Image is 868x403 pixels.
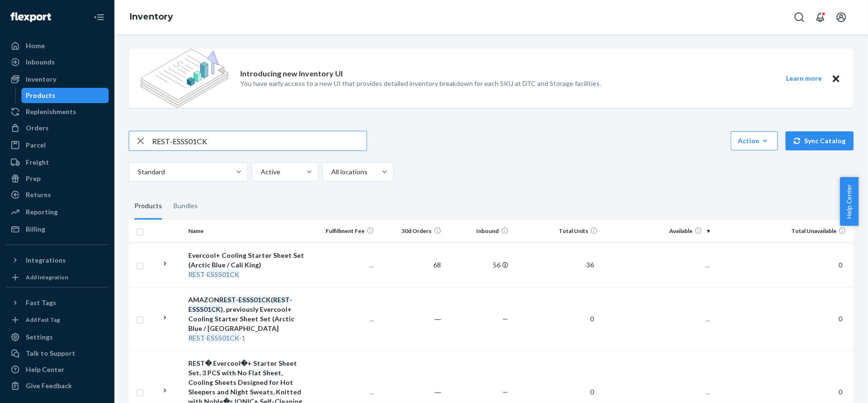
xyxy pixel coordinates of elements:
[219,296,235,304] em: REST
[6,171,109,186] a: Prep
[137,167,138,177] input: Standard
[6,187,109,202] a: Returns
[731,131,778,150] button: Action
[260,167,261,177] input: Active
[6,155,109,170] a: Freight
[605,260,710,270] p: ...
[602,220,714,243] th: Available
[26,316,60,324] div: Add Fast Tag
[188,333,306,343] div: - -1
[780,73,828,85] button: Learn more
[811,8,830,27] button: Open notifications
[26,298,56,308] div: Fast Tags
[26,224,45,234] div: Billing
[188,251,306,270] div: Evercool+ Cooling Starter Sheet Set (Arctic Blue / Cali King)
[445,220,512,243] th: Inbound
[315,387,374,397] p: ...
[188,334,204,342] em: REST
[26,255,66,265] div: Integrations
[445,243,512,287] td: 56
[188,305,221,313] em: ESSS01CK
[378,243,445,287] td: 68
[311,220,378,243] th: Fulfillment Fee
[134,193,162,220] div: Products
[6,120,109,136] a: Orders
[738,136,771,146] div: Action
[790,8,809,27] button: Open Search Box
[6,104,109,119] a: Replenishments
[26,91,56,100] div: Products
[512,220,602,243] th: Total Units
[6,314,109,326] a: Add Fast Tag
[605,387,710,397] p: ...
[26,365,64,374] div: Help Center
[835,388,846,396] span: 0
[26,140,46,150] div: Parcel
[6,253,109,268] button: Integrations
[378,220,445,243] th: 30d Orders
[188,270,306,279] div: -
[6,362,109,377] a: Help Center
[174,193,198,220] div: Bundles
[6,38,109,53] a: Home
[122,3,181,31] ol: breadcrumbs
[26,381,72,391] div: Give Feedback
[6,295,109,310] button: Fast Tags
[90,8,109,27] button: Close Navigation
[6,204,109,220] a: Reporting
[832,8,851,27] button: Open account menu
[582,261,598,269] span: 36
[6,54,109,70] a: Inbounds
[840,177,858,226] button: Help Center
[835,315,846,323] span: 0
[184,220,310,243] th: Name
[6,272,109,283] a: Add Integration
[315,260,374,270] p: ...
[207,334,239,342] em: ESSS01CK
[240,68,343,79] p: Introducing new Inventory UI
[786,131,854,150] button: Sync Catalog
[503,315,509,323] span: —
[130,11,173,22] a: Inventory
[6,138,109,153] a: Parcel
[26,57,55,67] div: Inbounds
[26,107,76,117] div: Replenishments
[26,207,58,217] div: Reporting
[6,72,109,87] a: Inventory
[26,349,75,358] div: Talk to Support
[26,41,45,51] div: Home
[152,131,367,150] input: Search inventory by name or sku
[273,296,289,304] em: REST
[207,270,239,278] em: ESSS01CK
[26,174,41,183] div: Prep
[6,346,109,361] a: Talk to Support
[6,222,109,237] a: Billing
[503,388,509,396] span: —
[21,88,109,103] a: Products
[6,329,109,345] a: Settings
[26,332,53,342] div: Settings
[26,273,68,281] div: Add Integration
[605,314,710,324] p: ...
[238,296,271,304] em: ESSS01CK
[26,190,51,200] div: Returns
[240,79,601,88] p: You have early access to a new UI that provides detailed inventory breakdown for each SKU at DTC ...
[714,220,854,243] th: Total Unavailable
[188,295,306,333] div: AMAZON - ( - ), previously Evercool+ Cooling Starter Sheet Set (Arctic Blue / [GEOGRAPHIC_DATA]
[315,314,374,324] p: ...
[26,158,49,167] div: Freight
[26,74,56,84] div: Inventory
[188,270,204,278] em: REST
[830,73,842,85] button: Close
[6,378,109,393] button: Give Feedback
[26,123,49,133] div: Orders
[586,315,598,323] span: 0
[378,287,445,350] td: ―
[10,12,51,22] img: Flexport logo
[140,49,229,108] img: new-reports-banner-icon.82668bd98b6a51aee86340f2a7b77ae3.png
[835,261,846,269] span: 0
[586,388,598,396] span: 0
[330,167,331,177] input: All locations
